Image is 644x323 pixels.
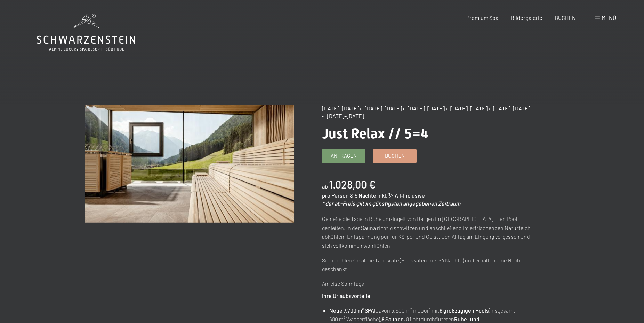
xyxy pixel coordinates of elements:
strong: Ihre Urlaubsvorteile [322,292,370,299]
span: • [DATE]–[DATE] [445,105,488,111]
a: Bildergalerie [511,14,542,21]
span: ab [322,183,328,190]
a: Premium Spa [466,14,498,21]
span: • [DATE]–[DATE] [322,113,364,119]
span: • [DATE]–[DATE] [360,105,402,111]
span: • [DATE]–[DATE] [403,105,445,111]
img: Just Relax // 5=4 [85,105,295,223]
a: Anfragen [322,149,365,163]
em: * der ab-Preis gilt im günstigsten angegebenen Zeitraum [322,200,460,207]
span: [DATE]–[DATE] [322,105,359,111]
a: BUCHEN [555,14,576,21]
p: Genieße die Tage in Ruhe umzingelt von Bergen im [GEOGRAPHIC_DATA]. Den Pool genießen, in der Sau... [322,214,532,250]
span: Buchen [385,152,405,160]
p: Sie bezahlen 4 mal die Tagesrate (Preiskategorie 1-4 Nächte) und erhalten eine Nacht geschenkt. [322,256,532,274]
span: 5 Nächte [355,192,376,199]
strong: Neue 7.700 m² SPA [329,307,374,314]
p: Anreise Sonntags [322,279,532,288]
span: Menü [602,14,616,21]
span: inkl. ¾ All-Inclusive [377,192,425,199]
strong: 8 Saunen [381,316,404,322]
b: 1.028,00 € [329,178,376,191]
span: pro Person & [322,192,354,199]
strong: 6 großzügigen Pools [440,307,489,314]
span: Anfragen [331,152,357,160]
a: Buchen [373,149,416,163]
span: Just Relax // 5=4 [322,125,429,142]
span: • [DATE]–[DATE] [488,105,530,111]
